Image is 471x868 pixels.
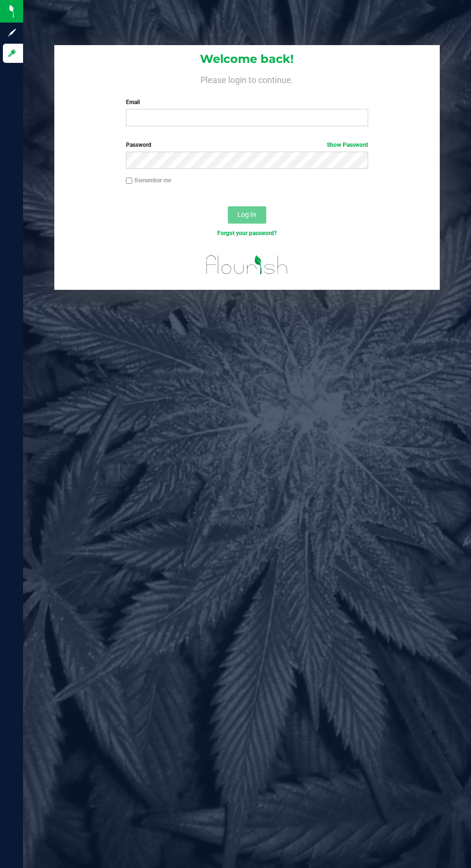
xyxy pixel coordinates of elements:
inline-svg: Sign up [7,28,17,37]
span: Password [126,142,151,148]
h1: Welcome back! [54,53,440,65]
a: Show Password [327,142,368,148]
button: Log In [228,206,266,224]
label: Email [126,98,368,107]
img: flourish_logo.svg [199,248,295,282]
a: Forgot your password? [217,230,277,237]
span: Log In [237,211,256,218]
label: Remember me [126,176,171,185]
h4: Please login to continue. [54,73,440,84]
inline-svg: Log in [7,48,17,58]
input: Remember me [126,178,133,184]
